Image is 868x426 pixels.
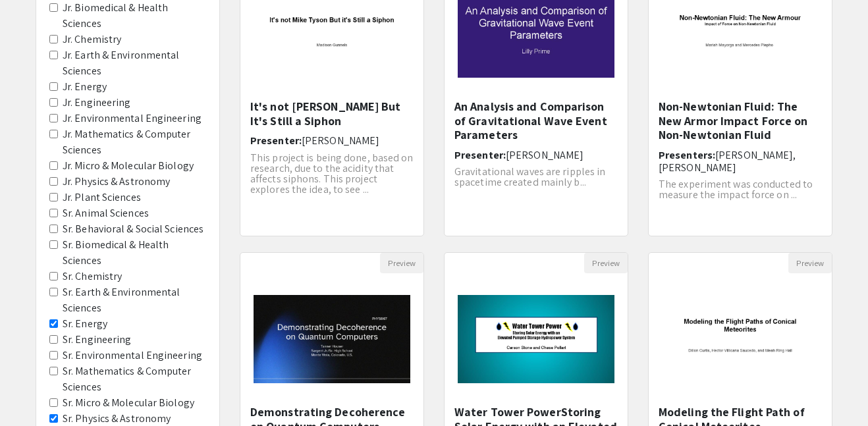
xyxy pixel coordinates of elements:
label: Sr. Engineering [63,332,132,348]
h5: An Analysis and Comparison of Gravitational Wave Event Parameters [454,99,618,142]
label: Jr. Earth & Environmental Sciences [63,47,206,79]
label: Jr. Engineering [63,95,131,111]
label: Sr. Micro & Molecular Biology [63,395,194,411]
button: Preview [380,253,423,273]
label: Jr. Chemistry [63,32,121,47]
label: Sr. Biomedical & Health Sciences [63,237,206,269]
span: The experiment was conducted to measure the impact force on ... [659,177,813,201]
h6: Presenter: [454,149,618,161]
img: <p class="ql-align-center"><span style="background-color: transparent; color: rgb(0, 0, 0);">Wate... [445,282,628,396]
label: Sr. Environmental Engineering [63,348,202,363]
label: Jr. Micro & Molecular Biology [63,158,194,174]
h5: Non-Newtonian Fluid: The New Armor Impact Force on Non-Newtonian Fluid [659,99,822,142]
label: Jr. Mathematics & Computer Sciences [63,126,206,158]
span: [PERSON_NAME], [PERSON_NAME] [659,148,796,174]
label: Jr. Plant Sciences [63,190,141,205]
label: Sr. Mathematics & Computer Sciences [63,363,206,395]
label: Sr. Energy [63,316,107,332]
h6: Presenter: [250,134,414,147]
span: Gravitational waves are ripples in spacetime created mainly b... [454,165,605,189]
img: <p><span style="background-color: transparent; color: rgb(0, 0, 0);">Modeling the Flight Path of ... [649,282,832,396]
span: [PERSON_NAME] [302,134,379,147]
img: <p>Demonstrating Decoherence on Quantum Computers</p> [240,282,423,396]
label: Sr. Behavioral & Social Sciences [63,221,203,237]
label: Sr. Earth & Environmental Sciences [63,284,206,316]
span: [PERSON_NAME] [506,148,583,162]
button: Preview [584,253,628,273]
label: Jr. Physics & Astronomy [63,174,170,190]
label: Jr. Environmental Engineering [63,111,202,126]
label: Sr. Chemistry [63,269,122,284]
h6: Presenters: [659,149,822,174]
label: Jr. Energy [63,79,107,95]
h5: It's not [PERSON_NAME] But It's Still a Siphon [250,99,414,128]
label: Sr. Animal Sciences [63,205,149,221]
p: This project is being done, based on research, due to the acidity that affects siphons. This proj... [250,153,414,195]
iframe: Chat [10,367,56,416]
button: Preview [788,253,832,273]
